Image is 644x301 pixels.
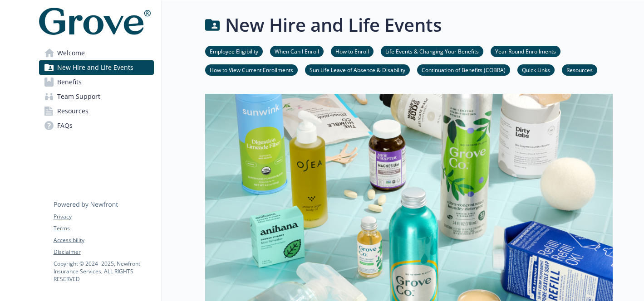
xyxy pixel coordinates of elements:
[39,60,154,75] a: New Hire and Life Events
[57,104,88,118] span: Resources
[54,248,153,256] a: Disclaimer
[57,75,82,89] span: Benefits
[57,46,85,60] span: Welcome
[270,47,324,55] a: When Can I Enroll
[54,213,153,221] a: Privacy
[381,47,483,55] a: Life Events & Changing Your Benefits
[331,47,374,55] a: How to Enroll
[39,75,154,89] a: Benefits
[39,46,154,60] a: Welcome
[39,118,154,133] a: FAQs
[54,224,153,233] a: Terms
[562,65,597,74] a: Resources
[205,65,298,74] a: How to View Current Enrollments
[39,104,154,118] a: Resources
[57,89,100,104] span: Team Support
[39,89,154,104] a: Team Support
[57,118,73,133] span: FAQs
[54,236,153,244] a: Accessibility
[305,65,410,74] a: Sun Life Leave of Absence & Disability
[417,65,510,74] a: Continuation of Benefits (COBRA)
[491,47,560,55] a: Year Round Enrollments
[517,65,555,74] a: Quick Links
[205,47,263,55] a: Employee Eligibility
[225,11,442,39] h1: New Hire and Life Events
[57,60,133,75] span: New Hire and Life Events
[54,260,153,283] p: Copyright © 2024 - 2025 , Newfront Insurance Services, ALL RIGHTS RESERVED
